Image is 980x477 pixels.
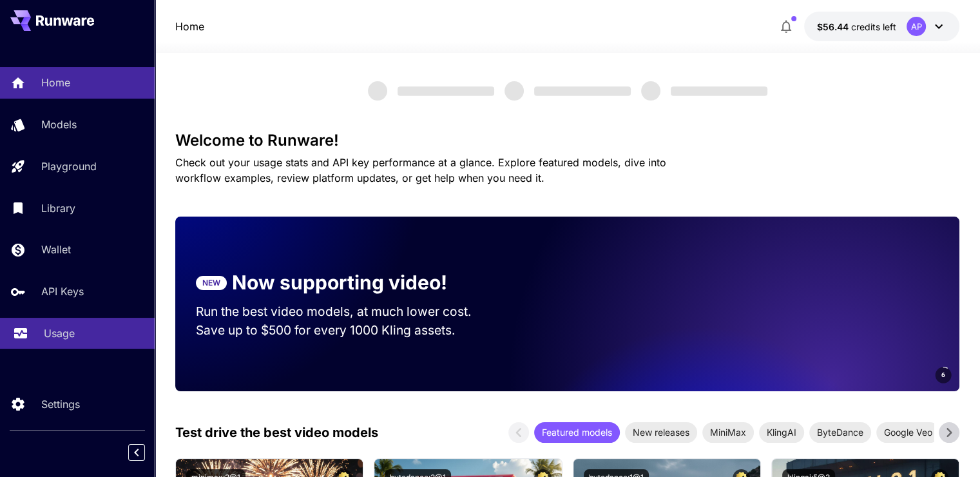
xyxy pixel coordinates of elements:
[175,19,204,34] a: Home
[41,75,70,90] p: Home
[817,21,851,32] span: $56.44
[41,284,84,299] p: API Keys
[534,425,620,439] span: Featured models
[876,425,940,439] span: Google Veo
[702,422,754,443] div: MiniMax
[41,242,71,257] p: Wallet
[175,19,204,34] nav: breadcrumb
[851,21,896,32] span: credits left
[876,422,940,443] div: Google Veo
[44,326,75,341] p: Usage
[202,277,220,289] p: NEW
[41,396,80,412] p: Settings
[702,425,754,439] span: MiniMax
[625,422,697,443] div: New releases
[232,268,447,297] p: Now supporting video!
[175,131,959,150] h3: Welcome to Runware!
[128,444,145,461] button: Collapse sidebar
[196,321,496,340] p: Save up to $500 for every 1000 Kling assets.
[175,423,378,442] p: Test drive the best video models
[804,12,959,41] button: $56.43754AP
[907,17,926,36] div: AP
[625,425,697,439] span: New releases
[941,370,945,380] span: 6
[809,422,871,443] div: ByteDance
[759,422,804,443] div: KlingAI
[41,200,75,216] p: Library
[41,117,77,132] p: Models
[817,20,896,34] div: $56.43754
[759,425,804,439] span: KlingAI
[196,302,496,321] p: Run the best video models, at much lower cost.
[175,156,666,184] span: Check out your usage stats and API key performance at a glance. Explore featured models, dive int...
[138,441,155,464] div: Collapse sidebar
[809,425,871,439] span: ByteDance
[41,159,97,174] p: Playground
[534,422,620,443] div: Featured models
